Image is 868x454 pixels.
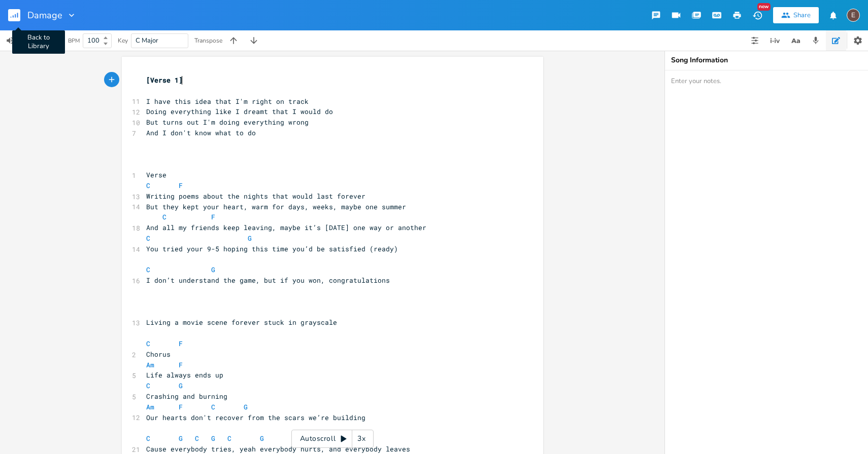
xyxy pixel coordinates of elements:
[146,244,398,253] span: You tried your 9-5 hoping this time you’d be satisfied (ready)
[146,276,390,285] span: I don’t understand the game, but if you won, congratulations
[146,223,426,232] span: And all my friends keep leaving, maybe it’s [DATE] one way or another
[146,202,406,211] span: But they kept your heart, warm for days, weeks, maybe one summer
[260,434,264,443] span: G
[747,6,767,24] button: New
[8,3,28,27] button: Back to Library
[671,57,862,64] div: Song Information
[136,36,158,45] span: C Major
[146,318,337,327] span: Living a movie scene forever stuck in grayscale
[244,402,248,411] span: G
[146,392,227,401] span: Crashing and burning
[195,434,199,443] span: C
[146,434,150,443] span: C
[248,234,252,243] span: G
[146,265,150,274] span: C
[146,128,256,137] span: And I don't know what to do
[162,212,166,221] span: C
[146,181,150,190] span: C
[146,381,150,390] span: C
[179,339,183,348] span: F
[179,381,183,390] span: G
[146,360,154,369] span: Am
[146,170,166,179] span: Verse
[847,9,860,22] div: edward
[847,4,860,27] button: E
[146,339,150,348] span: C
[146,107,333,116] span: Doing everything like I dreamt that I would do
[291,430,374,448] div: Autoscroll
[179,360,183,369] span: F
[211,212,215,221] span: F
[146,97,309,106] span: I have this idea that I'm right on track
[146,75,183,85] span: [Verse 1]
[146,192,365,201] span: Writing poems about the nights that would last forever
[146,402,154,411] span: Am
[146,444,410,453] span: Cause everybody tries, yeah everybody hurts, and everybody leaves
[118,37,128,44] div: Key
[211,265,215,274] span: G
[146,350,171,359] span: Chorus
[146,370,223,380] span: Life always ends up
[211,402,215,411] span: C
[179,402,183,411] span: F
[757,3,771,11] div: New
[146,413,365,422] span: Our hearts don't recover from the scars we’re building
[179,434,183,443] span: G
[211,434,215,443] span: G
[194,37,222,44] div: Transpose
[352,430,371,448] div: 3x
[227,434,231,443] span: C
[68,38,80,44] div: BPM
[793,11,811,20] div: Share
[146,118,309,127] span: But turns out I'm doing everything wrong
[146,234,150,243] span: C
[27,11,62,20] span: Damage
[179,181,183,190] span: F
[773,7,819,23] button: Share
